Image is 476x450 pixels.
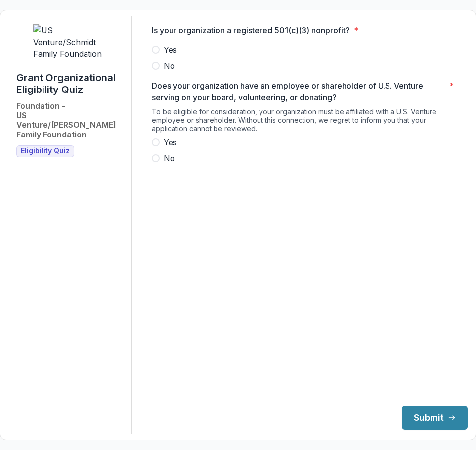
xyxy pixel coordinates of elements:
[16,101,124,139] h2: Foundation - US Venture/[PERSON_NAME] Family Foundation
[152,24,350,36] p: Is your organization a registered 501(c)(3) nonprofit?
[16,72,124,95] h1: Grant Organizational Eligibility Quiz
[402,406,468,430] button: Submit
[164,60,175,72] span: No
[152,80,445,103] p: Does your organization have an employee or shareholder of U.S. Venture serving on your board, vol...
[33,24,107,60] img: US Venture/Schmidt Family Foundation
[152,107,460,136] div: To be eligible for consideration, your organization must be affiliated with a U.S. Venture employ...
[164,136,177,148] span: Yes
[164,44,177,56] span: Yes
[164,152,175,164] span: No
[21,147,70,155] span: Eligibility Quiz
